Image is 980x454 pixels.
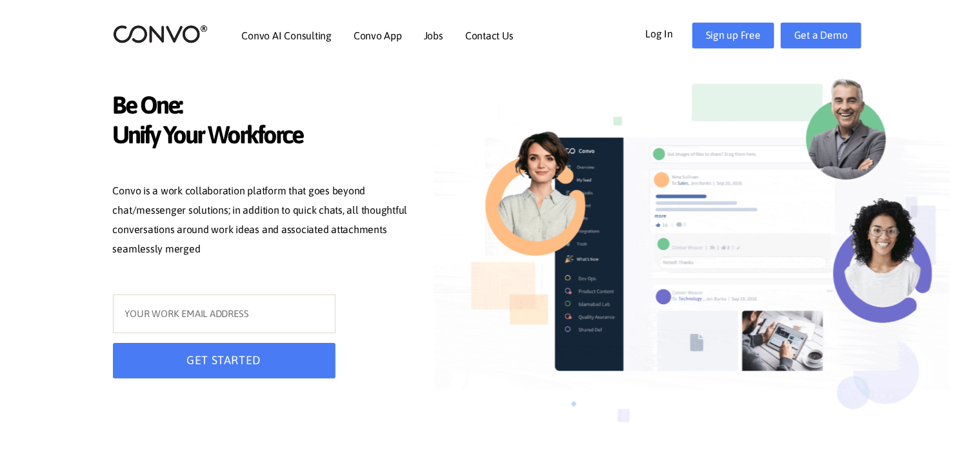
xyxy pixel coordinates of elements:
a: Get a Demo [781,23,861,48]
button: GET STARTED [113,343,335,378]
a: Convo AI Consulting [242,30,332,41]
p: Convo is a work collaboration platform that goes beyond chat/messenger solutions; in addition to ... [113,181,416,262]
a: Log In [645,23,692,43]
a: Convo App [354,30,402,41]
input: YOUR WORK EMAIL ADDRESS [113,294,335,333]
img: logo_2.png [113,24,208,44]
span: Be One: [113,90,416,123]
span: Unify Your Workforce [113,120,416,153]
a: Jobs [424,30,443,41]
a: Contact Us [465,30,514,41]
a: Sign up Free [692,23,774,48]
